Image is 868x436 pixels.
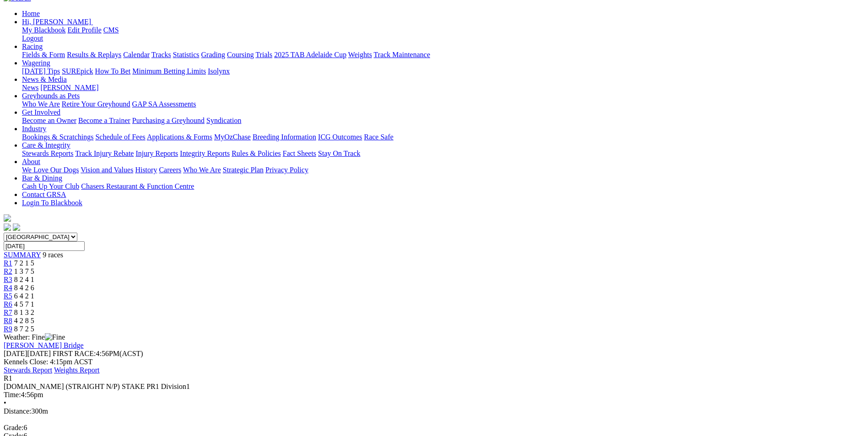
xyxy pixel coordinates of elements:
[43,251,63,259] span: 9 races
[223,166,264,174] a: Strategic Plan
[14,284,34,292] span: 8 4 2 6
[22,125,46,133] a: Industry
[45,333,65,341] img: Fine
[4,383,864,391] div: [DOMAIN_NAME] (STRAIGHT N/P) STAKE PR1 Division1
[22,18,91,26] span: Hi, [PERSON_NAME]
[214,133,251,141] a: MyOzChase
[22,141,70,149] a: Care & Integrity
[283,149,316,157] a: Fact Sheets
[22,59,50,67] a: Wagering
[22,51,864,59] div: Racing
[22,26,66,34] a: My Blackbook
[22,166,79,174] a: We Love Our Dogs
[54,366,100,374] a: Weights Report
[4,267,12,275] a: R2
[22,51,65,58] a: Fields & Form
[53,350,143,357] span: 4:56PM(ACST)
[374,51,430,58] a: Track Maintenance
[22,67,864,75] div: Wagering
[255,51,272,58] a: Trials
[4,223,11,231] img: facebook.svg
[103,26,119,34] a: CMS
[22,133,93,141] a: Bookings & Scratchings
[14,276,34,283] span: 8 2 4 1
[4,391,864,399] div: 4:56pm
[67,51,121,58] a: Results & Replays
[81,166,133,174] a: Vision and Values
[62,67,93,75] a: SUREpick
[4,407,864,415] div: 300m
[14,259,34,267] span: 7 2 1 5
[22,117,76,124] a: Become an Owner
[22,182,864,191] div: Bar & Dining
[22,117,864,125] div: Get Involved
[208,67,230,75] a: Isolynx
[318,149,360,157] a: Stay On Track
[135,149,178,157] a: Injury Reports
[22,199,82,207] a: Login To Blackbook
[4,317,12,324] a: R8
[22,67,60,75] a: [DATE] Tips
[22,100,864,108] div: Greyhounds as Pets
[135,166,157,174] a: History
[151,51,171,58] a: Tracks
[4,214,11,222] img: logo-grsa-white.png
[22,100,60,108] a: Who We Are
[348,51,372,58] a: Weights
[265,166,308,174] a: Privacy Policy
[253,133,316,141] a: Breeding Information
[4,300,12,308] a: R6
[81,182,194,190] a: Chasers Restaurant & Function Centre
[147,133,212,141] a: Applications & Forms
[123,51,150,58] a: Calendar
[4,292,12,300] span: R5
[4,308,12,316] a: R7
[4,391,21,399] span: Time:
[4,350,27,357] span: [DATE]
[14,308,34,316] span: 8 1 3 2
[75,149,134,157] a: Track Injury Rebate
[68,26,102,34] a: Edit Profile
[22,75,67,83] a: News & Media
[13,223,20,231] img: twitter.svg
[22,158,40,165] a: About
[22,149,73,157] a: Stewards Reports
[4,424,864,432] div: 6
[4,251,41,259] a: SUMMARY
[232,149,281,157] a: Rules & Policies
[4,284,12,292] a: R4
[4,358,864,366] div: Kennels Close: 4:15pm ACST
[95,133,145,141] a: Schedule of Fees
[22,149,864,158] div: Care & Integrity
[22,182,79,190] a: Cash Up Your Club
[4,424,24,431] span: Grade:
[22,34,43,42] a: Logout
[14,267,34,275] span: 1 3 7 5
[22,10,40,17] a: Home
[22,174,62,182] a: Bar & Dining
[4,350,51,357] span: [DATE]
[132,67,206,75] a: Minimum Betting Limits
[78,117,130,124] a: Become a Trainer
[14,317,34,324] span: 4 2 8 5
[95,67,131,75] a: How To Bet
[22,18,93,26] a: Hi, [PERSON_NAME]
[40,84,98,91] a: [PERSON_NAME]
[274,51,346,58] a: 2025 TAB Adelaide Cup
[4,259,12,267] a: R1
[4,341,84,349] a: [PERSON_NAME] Bridge
[206,117,241,124] a: Syndication
[201,51,225,58] a: Grading
[4,325,12,333] a: R9
[4,374,12,382] span: R1
[4,276,12,283] a: R3
[14,325,34,333] span: 8 7 2 5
